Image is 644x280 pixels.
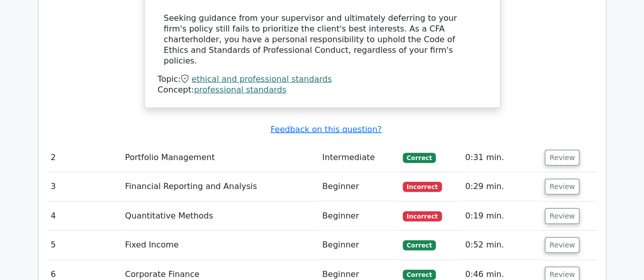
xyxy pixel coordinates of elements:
[318,172,399,201] td: Beginner
[318,143,399,172] td: Intermediate
[121,143,318,172] td: Portfolio Management
[318,231,399,260] td: Beginner
[121,202,318,231] td: Quantitative Methods
[191,74,331,84] a: ethical and professional standards
[403,240,436,251] span: Correct
[158,74,487,85] div: Topic:
[270,125,381,134] a: Feedback on this question?
[403,182,442,192] span: Incorrect
[47,202,121,231] td: 4
[545,179,579,195] button: Review
[461,202,541,231] td: 0:19 min.
[47,143,121,172] td: 2
[47,172,121,201] td: 3
[47,231,121,260] td: 5
[318,202,399,231] td: Beginner
[545,150,579,166] button: Review
[545,237,579,253] button: Review
[461,143,541,172] td: 0:31 min.
[121,172,318,201] td: Financial Reporting and Analysis
[461,231,541,260] td: 0:52 min.
[403,153,436,163] span: Correct
[461,172,541,201] td: 0:29 min.
[194,85,286,95] a: professional standards
[158,85,487,96] div: Concept:
[403,211,442,222] span: Incorrect
[121,231,318,260] td: Fixed Income
[545,208,579,224] button: Review
[403,270,436,280] span: Correct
